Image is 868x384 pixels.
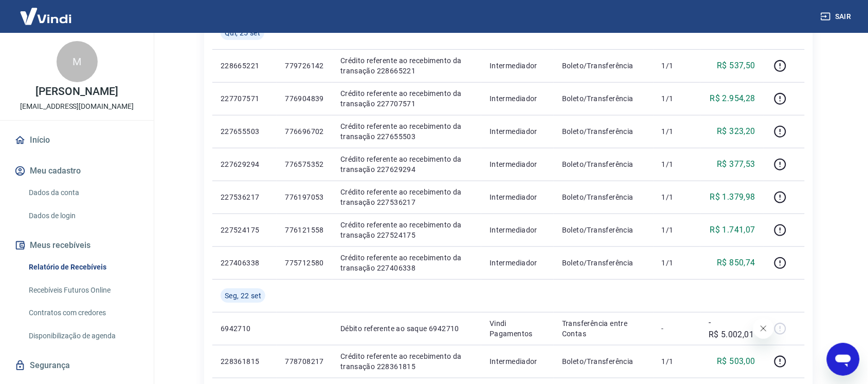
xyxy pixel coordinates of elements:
[562,192,645,202] p: Boleto/Transferência
[490,61,546,71] p: Intermediador
[490,192,546,202] p: Intermediador
[25,257,141,278] a: Relatório de Recebíveis
[221,258,268,268] p: 227406338
[662,192,692,202] p: 1/1
[717,125,756,138] p: R$ 323,20
[285,93,324,104] p: 776904839
[562,93,645,104] p: Boleto/Transferência
[490,93,546,104] p: Intermediador
[562,318,645,339] p: Transferência entre Contas
[285,192,324,202] p: 776197053
[827,343,860,376] iframe: Botão para abrir a janela de mensagens
[285,159,324,169] p: 776575352
[753,318,774,339] iframe: Fechar mensagem
[819,7,856,26] button: Sair
[340,220,473,240] p: Crédito referente ao recebimento da transação 227524175
[225,28,260,38] span: Qui, 25 set
[25,182,141,203] a: Dados da conta
[717,257,756,269] p: R$ 850,74
[340,351,473,372] p: Crédito referente ao recebimento da transação 228361815
[221,192,268,202] p: 227536217
[340,121,473,142] p: Crédito referente ao recebimento da transação 227655503
[490,159,546,169] p: Intermediador
[25,302,141,323] a: Contratos com credores
[709,316,755,341] p: -R$ 5.002,01
[221,61,268,71] p: 228665221
[35,86,118,97] p: [PERSON_NAME]
[340,154,473,175] p: Crédito referente ao recebimento da transação 227629294
[562,126,645,137] p: Boleto/Transferência
[662,356,692,367] p: 1/1
[340,253,473,273] p: Crédito referente ao recebimento da transação 227406338
[285,225,324,235] p: 776121558
[285,126,324,137] p: 776696702
[490,225,546,235] p: Intermediador
[717,355,756,368] p: R$ 503,00
[662,93,692,104] p: 1/1
[710,224,755,236] p: R$ 1.741,07
[57,41,98,82] div: M
[340,187,473,207] p: Crédito referente ao recebimento da transação 227536217
[12,1,79,32] img: Vindi
[221,323,268,334] p: 6942710
[285,258,324,268] p: 775712580
[717,60,756,72] p: R$ 537,50
[562,159,645,169] p: Boleto/Transferência
[12,160,141,182] button: Meu cadastro
[662,61,692,71] p: 1/1
[25,325,141,347] a: Disponibilização de agenda
[6,7,86,15] span: Olá! Precisa de ajuda?
[12,354,141,377] a: Segurança
[25,280,141,301] a: Recebíveis Futuros Online
[662,225,692,235] p: 1/1
[225,291,261,301] span: Seg, 22 set
[285,61,324,71] p: 779726142
[340,88,473,109] p: Crédito referente ao recebimento da transação 227707571
[717,158,756,170] p: R$ 377,53
[340,323,473,334] p: Débito referente ao saque 6942710
[20,101,134,112] p: [EMAIL_ADDRESS][DOMAIN_NAME]
[662,258,692,268] p: 1/1
[221,126,268,137] p: 227655503
[710,92,755,105] p: R$ 2.954,28
[562,258,645,268] p: Boleto/Transferência
[662,159,692,169] p: 1/1
[710,191,755,203] p: R$ 1.379,98
[490,126,546,137] p: Intermediador
[25,205,141,226] a: Dados de login
[562,356,645,367] p: Boleto/Transferência
[490,258,546,268] p: Intermediador
[662,126,692,137] p: 1/1
[221,356,268,367] p: 228361815
[662,323,692,334] p: -
[490,356,546,367] p: Intermediador
[340,55,473,76] p: Crédito referente ao recebimento da transação 228665221
[221,93,268,104] p: 227707571
[562,61,645,71] p: Boleto/Transferência
[221,225,268,235] p: 227524175
[490,318,546,339] p: Vindi Pagamentos
[12,234,141,257] button: Meus recebíveis
[285,356,324,367] p: 778708217
[12,129,141,151] a: Início
[221,159,268,169] p: 227629294
[562,225,645,235] p: Boleto/Transferência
